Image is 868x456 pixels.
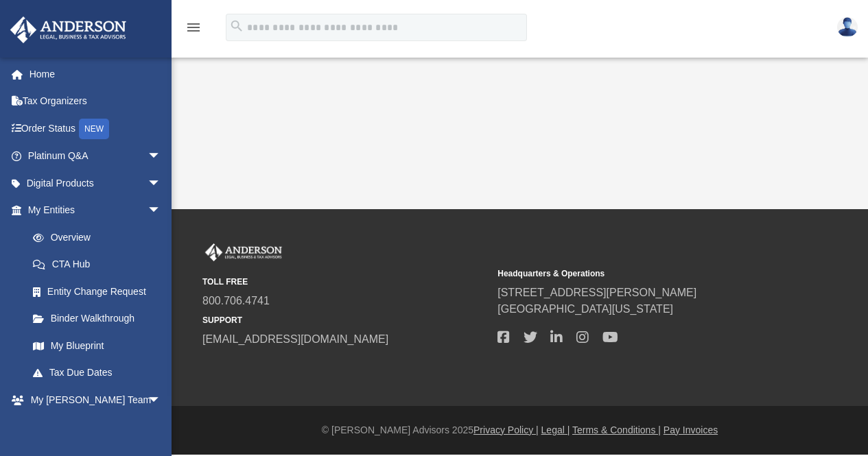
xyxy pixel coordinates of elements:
[10,143,182,170] a: Platinum Q&Aarrow_drop_down
[148,197,175,225] span: arrow_drop_down
[202,295,270,307] a: 800.706.4741
[229,19,244,34] i: search
[497,287,696,298] a: [STREET_ADDRESS][PERSON_NAME]
[19,224,182,251] a: Overview
[10,386,175,413] a: My [PERSON_NAME] Teamarrow_drop_down
[148,169,175,197] span: arrow_drop_down
[10,197,182,224] a: My Entitiesarrow_drop_down
[6,16,130,43] img: Anderson Advisors Platinum Portal
[148,143,175,171] span: arrow_drop_down
[497,303,673,315] a: [GEOGRAPHIC_DATA][US_STATE]
[79,119,109,139] div: NEW
[185,19,202,36] i: menu
[19,332,175,359] a: My Blueprint
[202,276,488,288] small: TOLL FREE
[19,359,182,387] a: Tax Due Dates
[541,424,570,435] a: Legal |
[10,60,182,88] a: Home
[10,88,182,115] a: Tax Organizers
[473,424,539,435] a: Privacy Policy |
[202,243,285,261] img: Anderson Advisors Platinum Portal
[10,115,182,143] a: Order StatusNEW
[572,424,661,435] a: Terms & Conditions |
[837,17,858,37] img: User Pic
[202,314,488,326] small: SUPPORT
[664,424,718,435] a: Pay Invoices
[202,333,388,345] a: [EMAIL_ADDRESS][DOMAIN_NAME]
[172,423,868,437] div: © [PERSON_NAME] Advisors 2025
[497,267,783,280] small: Headquarters & Operations
[19,278,182,305] a: Entity Change Request
[148,386,175,414] span: arrow_drop_down
[185,26,202,36] a: menu
[19,251,182,278] a: CTA Hub
[10,169,182,197] a: Digital Productsarrow_drop_down
[19,305,182,333] a: Binder Walkthrough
